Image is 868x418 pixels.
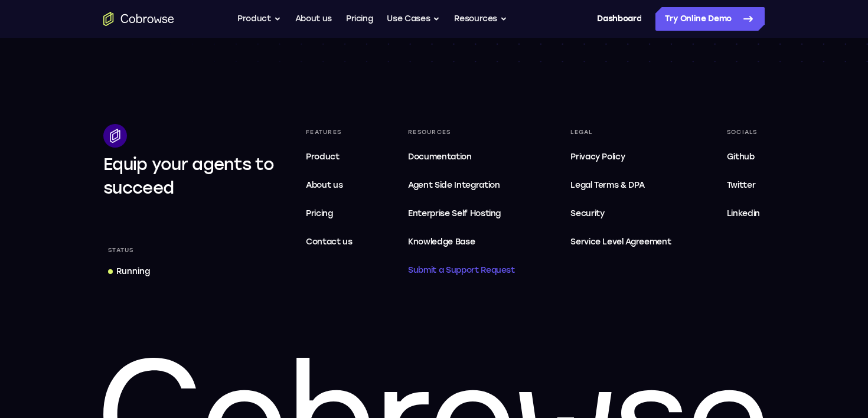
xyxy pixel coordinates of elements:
[306,237,353,247] span: Contact us
[301,174,357,197] a: About us
[655,7,765,31] a: Try Online Demo
[116,266,150,277] div: Running
[295,7,332,31] a: About us
[103,12,174,26] a: Go to the home page
[570,152,625,162] span: Privacy Policy
[403,259,520,282] a: Submit a Support Request
[387,7,440,31] button: Use Cases
[570,235,671,249] span: Service Level Agreement
[727,152,755,162] span: Github
[722,202,765,226] a: Linkedin
[403,174,520,197] a: Agent Side Integration
[403,202,520,226] a: Enterprise Self Hosting
[306,208,333,218] span: Pricing
[597,7,641,31] a: Dashboard
[301,124,357,141] div: Features
[301,230,357,254] a: Contact us
[566,124,676,141] div: Legal
[306,152,340,162] span: Product
[408,152,471,162] span: Documentation
[408,207,515,221] span: Enterprise Self Hosting
[454,7,507,31] button: Resources
[570,208,604,218] span: Security
[103,261,155,282] a: Running
[403,230,520,254] a: Knowledge Base
[570,180,644,190] span: Legal Terms & DPA
[408,178,515,192] span: Agent Side Integration
[566,145,676,169] a: Privacy Policy
[301,202,357,226] a: Pricing
[103,242,139,259] div: Status
[722,145,765,169] a: Github
[301,145,357,169] a: Product
[566,230,676,254] a: Service Level Agreement
[103,154,274,198] span: Equip your agents to succeed
[403,145,520,169] a: Documentation
[722,124,765,141] div: Socials
[722,174,765,197] a: Twitter
[566,174,676,197] a: Legal Terms & DPA
[306,180,342,190] span: About us
[237,7,281,31] button: Product
[566,202,676,226] a: Security
[403,124,520,141] div: Resources
[346,7,373,31] a: Pricing
[408,237,475,247] span: Knowledge Base
[408,263,515,277] span: Submit a Support Request
[727,208,760,218] span: Linkedin
[727,180,756,190] span: Twitter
